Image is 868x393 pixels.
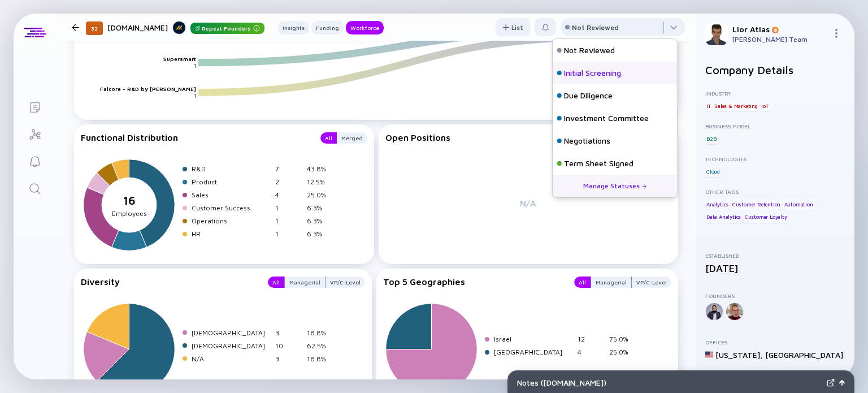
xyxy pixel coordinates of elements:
div: 6.3% [307,230,334,238]
div: Notes ( [DOMAIN_NAME] ) [517,378,822,387]
div: List [496,19,530,36]
h2: Company Details [705,63,845,76]
div: Customer Loyalty [744,211,788,223]
text: 1 [194,92,196,99]
div: Managerial [285,277,325,288]
div: Operations [192,217,271,225]
button: Merged [337,132,367,144]
img: Open Notes [839,380,845,386]
div: Offices [705,339,845,346]
div: IT [705,100,712,111]
div: R&D [192,165,271,173]
div: [DEMOGRAPHIC_DATA] [192,342,271,350]
div: B2B [705,133,717,144]
a: Search [14,174,56,201]
div: Technologies [705,156,845,162]
div: Investment Committee [564,113,649,124]
div: Customer Success [192,204,271,212]
text: Supersmart [163,56,196,63]
div: Israel [494,335,573,343]
div: Analytics [705,198,730,210]
div: Automation [783,198,814,210]
button: Funding [311,21,344,34]
button: All [268,277,284,288]
div: Diversity [81,277,257,288]
div: Established [705,252,845,259]
div: 6.3% [307,204,334,212]
img: Menu [832,29,841,38]
div: Negotiations [564,135,610,146]
button: Workforce [346,21,384,34]
div: HR [192,230,271,238]
div: 62.5% [307,342,334,350]
button: All [574,277,591,288]
div: 1 [275,230,302,238]
div: Due Diligence [564,90,613,101]
div: 3 [275,355,302,363]
div: [PERSON_NAME] Team [732,35,827,44]
div: N/A [385,152,672,254]
button: Managerial [591,277,632,288]
div: [US_STATE] , [715,350,763,360]
div: Manage Statuses [553,175,677,197]
img: Expand Notes [827,379,835,387]
div: 10 [275,342,302,350]
div: 32 [86,21,103,35]
div: Managerial [591,277,631,288]
div: 1 [275,217,302,225]
div: Sales & Marketing [713,100,759,111]
div: Workforce [346,22,384,33]
div: 6.3% [307,217,334,225]
div: 12.5% [307,178,334,186]
div: VP/C-Level [325,277,365,288]
div: Not Reviewed [572,23,619,32]
a: Lists [14,93,56,120]
div: [DEMOGRAPHIC_DATA] [192,329,271,337]
img: United States Flag [705,351,713,359]
div: Founders [705,292,845,299]
div: [GEOGRAPHIC_DATA] [765,350,843,360]
div: 4 [275,191,302,199]
div: Product [192,178,271,186]
button: VP/C-Level [632,277,671,288]
div: [GEOGRAPHIC_DATA] [494,348,573,356]
div: Repeat Founders [190,23,264,34]
div: IoT [760,100,769,111]
div: Open Positions [385,132,672,142]
text: Falcore - R&D by [PERSON_NAME] [100,85,196,92]
div: 7 [275,165,302,173]
div: Funding [311,22,344,33]
div: 12 [578,335,605,343]
div: 4 [578,348,605,356]
div: Term Sheet Signed [564,158,633,169]
div: Initial Screening [564,67,621,79]
div: 18.8% [307,355,334,363]
div: 2 [275,178,302,186]
div: Lior Atias [732,24,827,34]
div: Data Analytics [705,211,742,223]
text: 1 [194,63,196,70]
button: All [320,132,337,144]
a: Reminders [14,147,56,174]
div: 75.0% [609,335,636,343]
div: [DATE] [705,262,845,274]
button: Insights [278,21,309,34]
div: 3 [275,329,302,337]
div: 1 [275,204,302,212]
img: Lior Profile Picture [705,23,728,45]
div: Cloud [705,166,721,177]
div: 25.0% [609,348,636,356]
div: Business Model [705,123,845,129]
div: N/A [192,355,271,363]
div: 18.8% [307,329,334,337]
div: [DOMAIN_NAME] [107,20,264,34]
tspan: 16 [123,194,136,208]
div: Sales [192,191,271,199]
div: Insights [278,22,309,33]
button: Managerial [284,277,325,288]
div: 43.8% [307,165,334,173]
div: 25.0% [307,191,334,199]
